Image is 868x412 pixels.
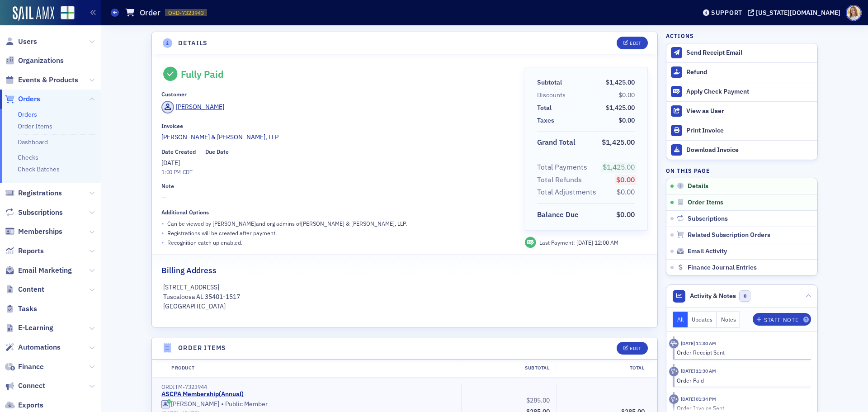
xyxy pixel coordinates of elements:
[161,219,164,228] span: •
[181,68,224,80] div: Fully Paid
[178,343,226,353] h4: Order Items
[556,365,651,372] div: Total
[18,227,62,237] span: Memberships
[669,339,679,348] div: Activity
[5,284,44,294] a: Content
[5,37,37,47] a: Users
[5,94,40,104] a: Orders
[161,183,174,189] div: Note
[18,56,64,66] span: Organizations
[5,400,43,410] a: Exports
[176,102,224,112] div: [PERSON_NAME]
[618,91,635,99] span: $0.00
[171,400,219,408] div: [PERSON_NAME]
[161,265,217,276] h2: Billing Address
[617,187,635,196] span: $0.00
[690,291,736,301] span: Activity & Notes
[666,82,817,101] button: Apply Check Payment
[5,208,63,218] a: Subscriptions
[18,362,44,372] span: Finance
[756,9,840,17] div: [US_STATE][DOMAIN_NAME]
[161,228,164,238] span: •
[681,368,716,374] time: 9/5/2025 11:30 AM
[606,78,635,86] span: $1,425.00
[18,153,38,161] a: Checks
[537,162,590,173] span: Total Payments
[686,127,813,135] div: Print Invoice
[526,396,550,404] span: $285.00
[5,246,44,256] a: Reports
[539,238,618,246] div: Last Payment:
[221,400,224,409] span: •
[686,68,813,76] div: Refund
[163,283,646,292] p: [STREET_ADDRESS]
[161,148,196,155] div: Date Created
[537,162,587,173] div: Total Payments
[178,38,208,48] h4: Details
[673,312,688,327] button: All
[677,348,805,356] div: Order Receipt Sent
[18,246,44,256] span: Reports
[677,404,805,412] div: Order Invoice Sent
[537,103,552,113] div: Total
[688,199,723,207] span: Order Items
[163,292,646,302] p: Tuscaloosa AL 35401-1517
[753,313,811,326] button: Staff Note
[18,37,37,47] span: Users
[537,209,582,220] span: Balance Due
[686,146,813,154] div: Download Invoice
[617,342,648,355] button: Edit
[537,116,557,125] span: Taxes
[537,137,579,148] span: Grand Total
[161,238,164,247] span: •
[666,140,817,160] a: Download Invoice
[161,101,224,114] a: [PERSON_NAME]
[688,312,717,327] button: Updates
[666,62,817,82] button: Refund
[161,384,455,390] div: ORDITM-7323944
[61,6,75,20] img: SailAMX
[537,209,579,220] div: Balance Due
[630,41,641,46] div: Edit
[594,239,618,246] span: 12:00 AM
[5,56,64,66] a: Organizations
[617,37,648,49] button: Edit
[748,9,844,16] button: [US_STATE][DOMAIN_NAME]
[537,78,562,87] div: Subtotal
[161,133,278,142] span: Morrison & Smith, LLP
[537,103,555,113] span: Total
[18,110,37,118] a: Orders
[537,78,565,87] span: Subtotal
[18,208,63,218] span: Subscriptions
[161,209,209,216] div: Additional Options
[576,239,594,246] span: [DATE]
[18,188,62,198] span: Registrations
[165,365,461,372] div: Product
[13,6,54,21] img: SailAMX
[168,9,204,17] span: ORD-7323943
[666,32,694,40] h4: Actions
[717,312,741,327] button: Notes
[681,396,716,402] time: 7/30/2025 01:34 PM
[686,107,813,115] div: View as User
[181,168,193,175] span: CDT
[161,133,511,142] a: [PERSON_NAME] & [PERSON_NAME], LLP
[618,116,635,124] span: $0.00
[537,116,554,125] div: Taxes
[846,5,862,21] span: Profile
[5,342,61,352] a: Automations
[666,101,817,121] button: View as User
[688,247,727,256] span: Email Activity
[161,400,219,408] a: [PERSON_NAME]
[5,265,72,275] a: Email Marketing
[18,138,48,146] a: Dashboard
[739,290,750,302] span: 0
[764,317,798,322] div: Staff Note
[603,162,635,171] span: $1,425.00
[711,9,742,17] div: Support
[616,210,635,219] span: $0.00
[537,175,585,185] span: Total Refunds
[18,323,53,333] span: E-Learning
[688,264,757,272] span: Finance Journal Entries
